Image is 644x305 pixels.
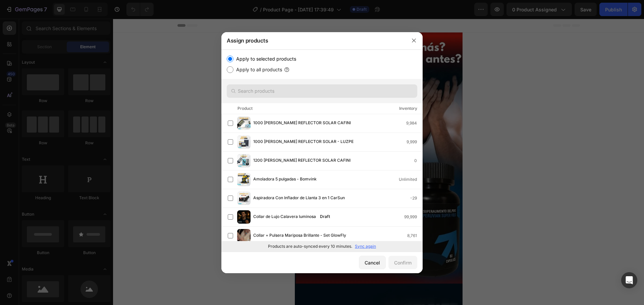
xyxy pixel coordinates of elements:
[253,120,351,127] span: 1000 [PERSON_NAME] REFLECTOR SOLAR CAFINI
[253,232,346,239] span: Collar + Pulsera Mariposa Brillante - Set GlowFly
[233,66,282,74] label: Apply to all products
[359,256,386,269] button: Cancel
[233,55,296,63] label: Apply to selected products
[237,105,253,112] div: Product
[182,14,350,265] img: gempages_548043814657328075-e3bbd684-ef4f-4cff-95bb-f5080caa1e07.webp
[237,210,251,224] img: product-img
[237,154,251,167] img: product-img
[399,176,422,183] div: Unlimited
[404,214,422,220] div: 99,999
[237,173,251,186] img: product-img
[399,105,417,112] div: Inventory
[365,259,380,266] div: Cancel
[355,243,376,249] p: Sync again
[410,195,422,202] div: -29
[317,213,333,220] div: Draft
[253,176,317,183] span: Amoladora 5 pulgadas - Bomvink
[253,213,316,221] span: Collar de Lujo Calavera luminosa
[414,157,422,164] div: 0
[394,259,412,266] div: Confirm
[407,139,422,145] div: 9,999
[406,120,422,127] div: 9,984
[253,195,345,202] span: Aspiradora Con Inflador de Llanta 3 en 1 CarSun
[407,232,422,239] div: 8,761
[221,32,405,49] div: Assign products
[237,229,251,242] img: product-img
[221,50,423,252] div: />
[237,135,251,149] img: product-img
[253,138,354,146] span: 1000 [PERSON_NAME] REFLECTOR SOLAR - LUZPE
[237,117,251,130] img: product-img
[268,243,352,249] p: Products are auto-synced every 10 minutes.
[237,192,251,205] img: product-img
[227,84,417,98] input: Search products
[388,256,417,269] button: Confirm
[253,157,351,164] span: 1200 [PERSON_NAME] REFLECTOR SOLAR CAFINI
[621,272,637,288] div: Open Intercom Messenger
